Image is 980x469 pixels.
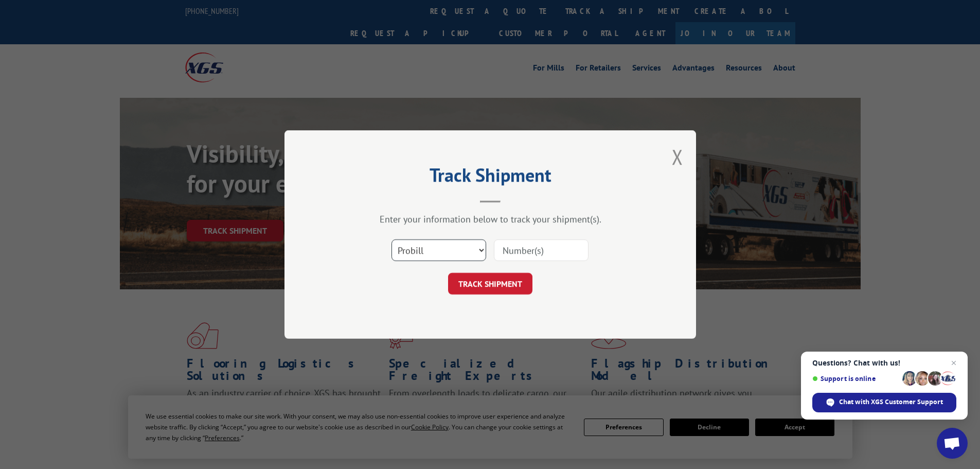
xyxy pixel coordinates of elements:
[812,359,956,367] span: Questions? Chat with us!
[672,143,683,170] button: Close modal
[494,239,589,261] input: Number(s)
[336,168,645,187] h2: Track Shipment
[448,273,532,294] button: TRACK SHIPMENT
[948,357,960,369] span: Close chat
[937,428,968,459] div: Open chat
[812,375,899,383] span: Support is online
[336,213,645,225] div: Enter your information below to track your shipment(s).
[839,397,943,407] span: Chat with XGS Customer Support
[812,393,956,412] div: Chat with XGS Customer Support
